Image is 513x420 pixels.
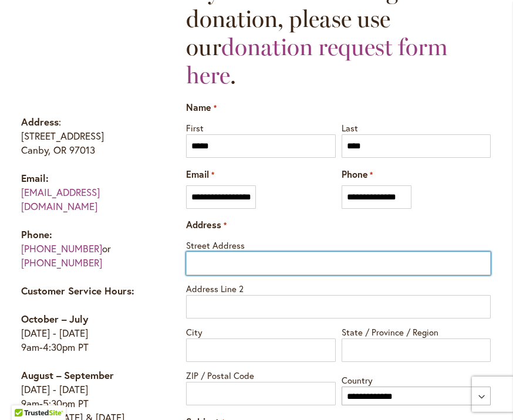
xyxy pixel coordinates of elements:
[342,168,373,181] label: Phone
[21,368,114,382] strong: August – September
[186,236,491,252] label: Street Address
[186,323,335,338] label: City
[186,33,448,89] a: donation request form here
[21,242,102,255] a: [PHONE_NUMBER]
[21,185,100,213] a: [EMAIL_ADDRESS][DOMAIN_NAME]
[21,171,49,185] strong: Email:
[342,119,491,134] label: Last
[21,228,52,241] strong: Phone:
[186,168,214,181] label: Email
[21,228,140,270] p: or
[21,115,59,128] strong: Address
[21,115,140,157] p: : [STREET_ADDRESS] Canby, OR 97013
[342,323,491,338] label: State / Province / Region
[21,312,140,354] p: [DATE] - [DATE] 9am-4:30pm PT
[186,218,226,232] legend: Address
[21,256,102,269] a: [PHONE_NUMBER]
[21,312,88,326] strong: October – July
[186,280,491,295] label: Address Line 2
[186,367,335,382] label: ZIP / Postal Code
[186,101,216,114] legend: Name
[21,284,134,297] strong: Customer Service Hours:
[21,15,140,103] iframe: Swan Island Dahlias on Google Maps
[186,119,335,134] label: First
[342,371,491,387] label: Country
